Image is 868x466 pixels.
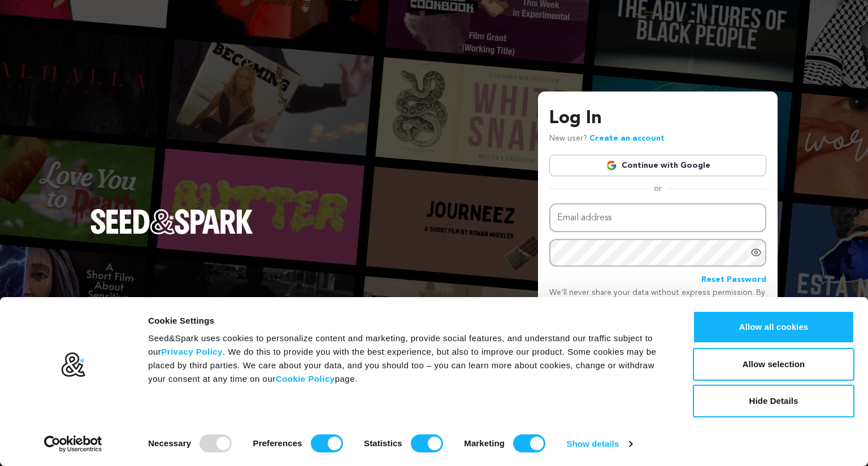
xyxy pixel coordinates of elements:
a: Privacy Policy [161,347,223,356]
a: Continue with Google [549,155,766,176]
img: Seed&Spark Logo [90,209,253,234]
button: Hide Details [693,385,854,417]
strong: Statistics [364,438,402,448]
strong: Preferences [253,438,302,448]
a: Cookie Policy [276,374,335,384]
input: Email address [549,203,766,232]
h3: Log In [549,105,766,132]
a: Show password as plain text. Warning: this will display your password on the screen. [750,247,762,258]
p: We’ll never share your data without express permission. By continuing, you agree to our & . [549,286,766,326]
div: Seed&Spark uses cookies to personalize content and marketing, provide social features, and unders... [148,332,667,386]
span: or [647,183,669,194]
a: Show details [567,435,632,452]
a: Seed&Spark Homepage [90,209,253,256]
img: Google logo [606,160,617,171]
button: Allow all cookies [693,311,854,343]
img: logo [60,352,86,378]
a: Reset Password [701,273,766,287]
a: Usercentrics Cookiebot - opens in a new window [24,435,123,452]
strong: Marketing [464,438,505,448]
div: Cookie Settings [148,314,667,328]
a: Create an account [589,134,665,142]
strong: Necessary [148,438,191,448]
p: New user? [549,132,665,146]
button: Allow selection [693,348,854,381]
